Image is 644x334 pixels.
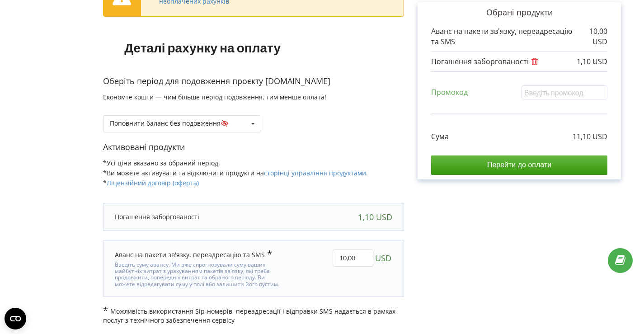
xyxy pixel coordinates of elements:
div: Поповнити баланс без подовження [110,120,233,127]
p: Промокод [431,87,468,98]
input: Перейти до оплати [431,155,607,174]
p: Аванс на пакети зв'язку, переадресацію та SMS [431,26,577,47]
h1: Деталі рахунку на оплату [103,26,301,69]
button: Open CMP widget [5,308,26,329]
p: Активовані продукти [103,141,404,153]
a: сторінці управління продуктами. [264,169,368,177]
input: Введіть промокод [522,85,607,99]
p: Можливість використання Sip-номерів, переадресації і відправки SMS надається в рамках послуг з те... [103,306,404,325]
span: *Усі ціни вказано за обраний період. [103,159,220,167]
div: Аванс на пакети зв'язку, переадресацію та SMS [115,249,272,259]
span: USD [375,249,391,267]
p: 11,10 USD [573,132,607,142]
p: 10,00 USD [577,26,607,47]
span: *Ви можете активувати та відключити продукти на [103,169,368,177]
p: Погашення заборгованості [431,56,541,67]
p: Сума [431,132,449,142]
p: Обрані продукти [431,7,607,19]
p: Погашення заборгованості [115,212,199,221]
p: 1,10 USD [577,56,607,67]
a: Ліцензійний договір (оферта) [107,179,199,187]
p: Оберіть період для подовження проєкту [DOMAIN_NAME] [103,75,404,87]
div: Введіть суму авансу. Ми вже спрогнозували суму ваших майбутніх витрат з урахуванням пакетів зв'яз... [115,259,283,288]
div: 1,10 USD [358,212,392,221]
span: Економте кошти — чим більше період подовження, тим менше оплата! [103,93,326,101]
